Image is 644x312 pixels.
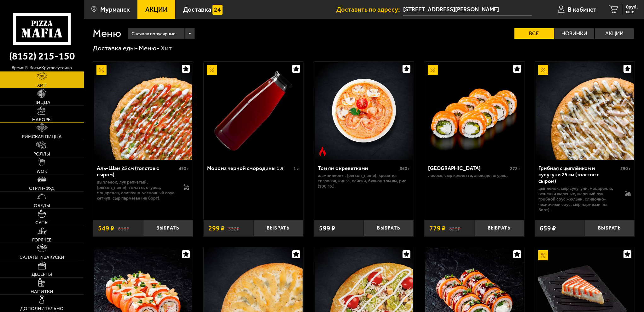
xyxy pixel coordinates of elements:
[315,62,413,160] img: Том ям с креветками
[595,28,635,39] label: Акции
[538,165,619,184] div: Грибная с цыплёнком и сулугуни 25 см (толстое с сыром)
[31,289,53,294] span: Напитки
[20,255,64,260] span: Салаты и закуски
[424,62,524,160] a: АкционныйФиладельфия
[139,44,160,52] a: Меню-
[33,100,50,105] span: Пицца
[536,62,634,160] img: Грибная с цыплёнком и сулугуни 25 см (толстое с сыром)
[131,27,176,40] span: Сначала популярные
[37,83,46,88] span: Хит
[317,146,328,156] img: Острое блюдо
[93,28,121,39] h1: Меню
[319,225,335,231] span: 599 ₽
[428,65,438,75] img: Акционный
[514,28,554,39] label: Все
[161,44,172,53] div: Хит
[29,186,55,191] span: Стрит-фуд
[585,220,635,236] button: Выбрать
[568,6,596,13] span: В кабинет
[253,220,303,236] button: Выбрать
[93,44,138,52] a: Доставка еды-
[32,272,52,277] span: Десерты
[403,4,532,15] span: улица Александра Невского, 75, подъезд 3
[183,6,211,13] span: Доставка
[94,62,192,160] img: Аль-Шам 25 см (толстое с сыром)
[20,306,64,311] span: Дополнительно
[209,225,225,231] span: 299 ₽
[212,5,223,15] img: 15daf4d41897b9f0e9f617042186c801.svg
[314,62,414,160] a: Острое блюдоТом ям с креветками
[22,134,62,139] span: Римская пицца
[204,62,303,160] a: АкционныйМорс из черной смородины 1 л
[428,165,508,171] div: [GEOGRAPHIC_DATA]
[538,250,548,260] img: Акционный
[429,225,446,231] span: 779 ₽
[540,225,556,231] span: 659 ₽
[97,165,177,178] div: Аль-Шам 25 см (толстое с сыром)
[535,62,635,160] a: АкционныйГрибная с цыплёнком и сулугуни 25 см (толстое с сыром)
[93,62,193,160] a: АкционныйАль-Шам 25 см (толстое с сыром)
[207,165,292,171] div: Морс из черной смородины 1 л
[143,220,193,236] button: Выбрать
[32,117,52,122] span: Наборы
[364,220,414,236] button: Выбрать
[118,225,129,231] s: 618 ₽
[400,166,410,171] span: 360 г
[403,4,532,15] input: Ваш адрес доставки
[538,186,618,213] p: цыпленок, сыр сулугуни, моцарелла, вешенки жареные, жареный лук, грибной соус Жюльен, сливочно-че...
[98,225,114,231] span: 549 ₽
[35,220,49,225] span: Супы
[626,10,638,14] span: 0 шт.
[620,166,631,171] span: 590 г
[449,225,461,231] s: 829 ₽
[145,6,168,13] span: Акции
[100,6,130,13] span: Мурманск
[32,238,51,242] span: Горячее
[228,225,240,231] s: 332 ₽
[204,62,303,160] img: Морс из черной смородины 1 л
[318,165,398,171] div: Том ям с креветками
[510,166,520,171] span: 272 г
[554,28,594,39] label: Новинки
[425,62,524,160] img: Филадельфия
[34,203,50,208] span: Обеды
[207,65,217,75] img: Акционный
[538,65,548,75] img: Акционный
[37,169,47,174] span: WOK
[96,65,107,75] img: Акционный
[97,179,177,201] p: цыпленок, лук репчатый, [PERSON_NAME], томаты, огурец, моцарелла, сливочно-чесночный соус, кетчуп...
[33,152,50,156] span: Роллы
[318,173,410,189] p: шампиньоны, [PERSON_NAME], креветка тигровая, кинза, сливки, бульон том ям, рис (100 гр.).
[293,166,299,171] span: 1 л
[336,6,403,13] span: Доставить по адресу:
[428,173,520,178] p: лосось, Сыр креметте, авокадо, огурец.
[474,220,524,236] button: Выбрать
[626,5,638,9] span: 0 руб.
[179,166,189,171] span: 490 г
